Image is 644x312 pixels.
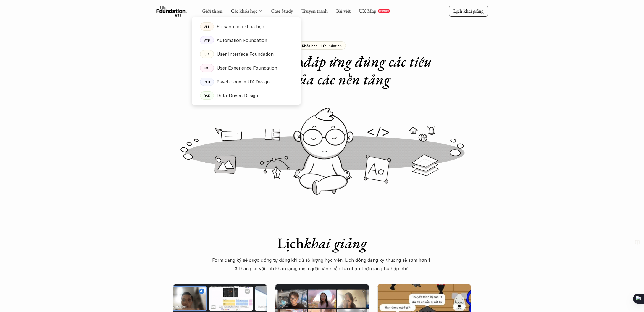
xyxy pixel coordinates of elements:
[378,9,390,13] a: REPORT
[192,61,301,75] a: UXFUser Experience Foundation
[217,78,270,86] p: Psychology in UX Design
[204,25,210,28] p: ALL
[217,36,267,44] p: Automation Foundation
[204,66,210,70] p: UXF
[192,33,301,47] a: ATFAutomation Foundation
[212,234,433,252] h1: Lịch
[449,6,488,16] a: Lịch khai giảng
[192,47,301,61] a: UIFUser Interface Foundation
[204,38,210,42] p: ATF
[212,256,433,273] p: Form đăng ký sẽ được đóng tự động khi đủ số lượng học viên. Lịch đóng đăng ký thường sẽ sớm hơn 1...
[217,22,264,31] p: So sánh các khóa học
[217,91,258,100] p: Data-Driven Design
[336,8,351,14] a: Bài viết
[192,20,301,33] a: ALLSo sánh các khóa học
[212,52,433,88] h1: Thiết kế đẹp và
[453,8,483,14] p: Lịch khai giảng
[192,89,301,102] a: DADData-Driven Design
[301,8,328,14] a: Truyện tranh
[192,75,301,89] a: PXDPsychology in UX Design
[302,44,342,47] p: Khóa học UI Foundation
[359,8,376,14] a: UX Map
[254,52,435,89] em: đáp ứng đúng các tiêu chuẩn của các nền tảng
[304,233,367,253] em: khai giảng
[203,94,210,97] p: DAD
[202,8,222,14] a: Giới thiệu
[271,8,293,14] a: Case Study
[204,80,210,84] p: PXD
[204,52,209,56] p: UIF
[217,64,277,72] p: User Experience Foundation
[231,8,257,14] a: Các khóa học
[217,50,274,58] p: User Interface Foundation
[379,9,389,13] p: REPORT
